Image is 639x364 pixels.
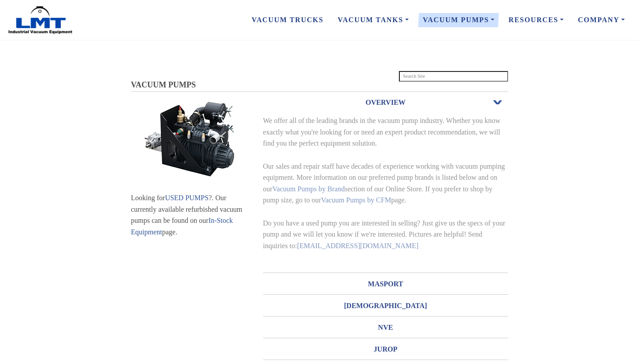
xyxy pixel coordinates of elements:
[131,80,196,89] span: VACUUM PUMPS
[263,317,509,338] a: NVE
[492,99,504,106] span: Open or Close
[263,92,509,113] a: OVERVIEWOpen or Close
[501,11,571,29] a: Resources
[263,295,509,316] a: [DEMOGRAPHIC_DATA]
[416,11,501,29] a: Vacuum Pumps
[331,11,416,29] a: Vacuum Tanks
[245,11,331,29] a: Vacuum Trucks
[131,217,233,236] a: In-Stock Equipment
[263,273,509,294] a: MASPORT
[263,115,509,263] div: We offer all of the leading brands in the vacuum pump industry. Whether you know exactly what you...
[321,196,391,204] a: Vacuum Pumps by CFM
[399,71,509,82] input: Search Site
[297,242,418,249] a: [EMAIL_ADDRESS][DOMAIN_NAME]
[131,192,248,237] div: Looking for ?. Our currently available refurbished vacuum pumps can be found on our page.
[141,98,238,180] img: Stacks Image 9449
[7,6,74,35] img: LMT
[272,185,345,193] a: Vacuum Pumps by Brand
[263,277,509,291] h3: MASPORT
[263,320,509,335] h3: NVE
[571,11,632,29] a: Company
[263,339,509,360] a: JUROP
[263,299,509,313] h3: [DEMOGRAPHIC_DATA]
[165,194,209,202] a: USED PUMPS
[263,95,509,110] h3: OVERVIEW
[263,342,509,356] h3: JUROP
